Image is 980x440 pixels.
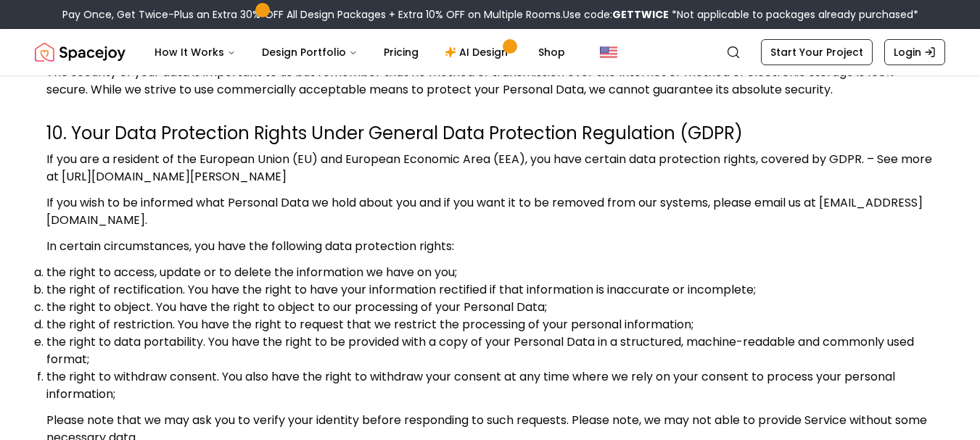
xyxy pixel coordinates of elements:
[669,7,918,22] span: *Not applicable to packages already purchased*
[46,264,934,281] li: the right to access, update or to delete the information we have on you;
[612,7,669,22] b: GETTWICE
[433,38,524,67] a: AI Design
[46,281,934,299] li: the right of rectification. You have the right to have your information rectified if that informa...
[46,151,934,186] p: If you are a resident of the European Union (EU) and European Economic Area (EEA), you have certa...
[563,7,669,22] span: Use code:
[46,122,934,145] h2: 10. Your Data Protection Rights Under General Data Protection Regulation (GDPR)
[143,38,247,67] button: How It Works
[761,39,873,65] a: Start Your Project
[527,38,577,67] a: Shop
[600,43,617,61] img: United States
[143,38,577,67] nav: Main
[46,238,934,255] p: In certain circumstances, you have the following data protection rights:
[35,38,125,67] a: Spacejoy
[884,39,945,65] a: Login
[46,333,934,368] li: the right to data portability. You have the right to be provided with a copy of your Personal Dat...
[46,194,934,229] p: If you wish to be informed what Personal Data we hold about you and if you want it to be removed ...
[35,29,945,75] nav: Global
[35,38,125,67] img: Spacejoy Logo
[46,368,934,403] li: the right to withdraw consent. You also have the right to withdraw your consent at any time where...
[46,194,923,228] a: [EMAIL_ADDRESS][DOMAIN_NAME]
[62,7,918,22] div: Pay Once, Get Twice-Plus an Extra 30% OFF All Design Packages + Extra 10% OFF on Multiple Rooms.
[62,168,287,185] a: [URL][DOMAIN_NAME][PERSON_NAME]
[46,299,934,316] li: the right to object. You have the right to object to our processing of your Personal Data;
[46,64,934,99] p: The security of your data is important to us but remember that no method of transmission over the...
[46,316,934,333] li: the right of restriction. You have the right to request that we restrict the processing of your p...
[250,38,369,67] button: Design Portfolio
[372,38,430,67] a: Pricing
